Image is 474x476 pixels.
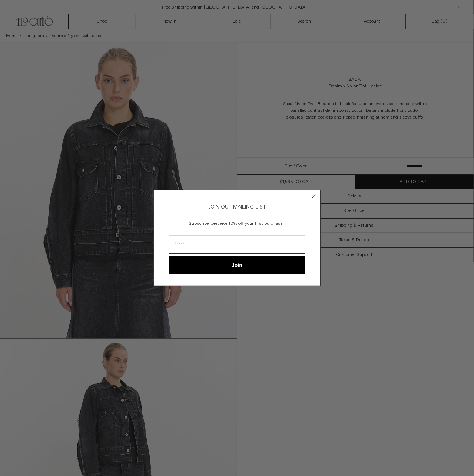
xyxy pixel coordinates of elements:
[169,236,305,254] input: Email
[189,221,214,227] span: Subscribe to
[214,221,283,227] span: receive 10% off your first purchase
[310,193,318,200] button: Close dialog
[169,256,305,274] button: Join
[208,204,266,210] span: JOIN OUR MAILING LIST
